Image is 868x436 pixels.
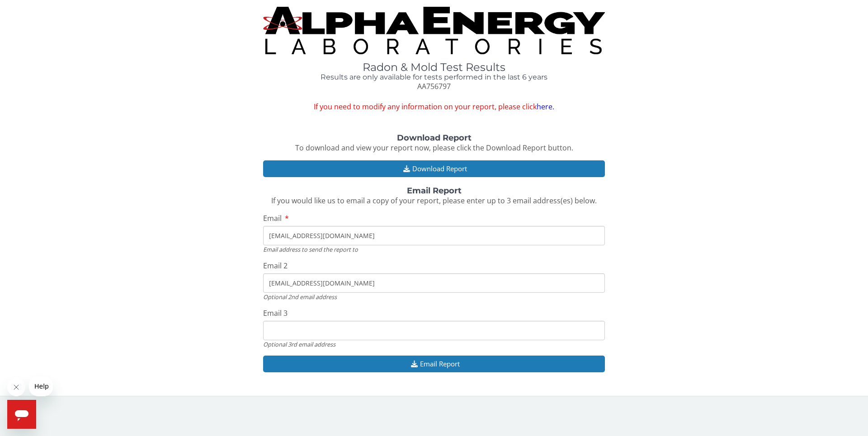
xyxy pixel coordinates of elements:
strong: Download Report [397,133,472,143]
div: Email address to send the report to [263,245,605,253]
span: AA756797 [417,81,451,91]
button: Download Report [263,160,605,177]
iframe: Close message [7,378,25,396]
span: To download and view your report now, please click the Download Report button. [295,143,573,153]
strong: Email Report [407,186,462,196]
span: Email [263,213,282,223]
iframe: Message from company [29,376,53,396]
iframe: Button to launch messaging window [7,400,36,429]
a: here. [537,102,554,112]
h1: Radon & Mold Test Results [263,61,605,73]
img: TightCrop.jpg [263,7,605,54]
span: If you need to modify any information on your report, please click [263,102,605,112]
button: Email Report [263,356,605,372]
span: If you would like us to email a copy of your report, please enter up to 3 email address(es) below. [271,196,597,206]
div: Optional 2nd email address [263,293,605,301]
span: Email 2 [263,261,288,271]
div: Optional 3rd email address [263,340,605,348]
h4: Results are only available for tests performed in the last 6 years [263,73,605,81]
span: Email 3 [263,308,288,318]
